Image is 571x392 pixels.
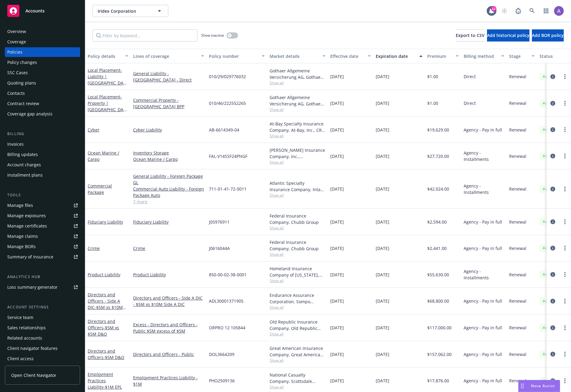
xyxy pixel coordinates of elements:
[542,101,554,106] span: Active
[7,160,41,170] div: Account charges
[5,139,80,149] a: Invoices
[270,225,325,231] span: Show all
[5,201,80,210] a: Manage files
[330,153,344,159] span: [DATE]
[376,219,389,225] span: [DATE]
[133,271,204,278] a: Product Liability
[5,313,80,322] a: Service team
[88,67,126,92] a: Local Placement
[464,219,502,225] span: Agency - Pay in full
[209,219,230,225] span: J05976911
[5,344,80,353] a: Client navigator features
[88,219,123,225] a: Fiduciary Liability
[549,297,556,305] a: circleInformation
[509,186,526,192] span: Renewal
[561,218,569,225] a: more
[561,152,569,160] a: more
[88,325,119,337] span: - $5M xs $5M D&O
[464,100,476,106] span: Direct
[5,2,80,19] a: Accounts
[7,27,26,36] div: Overview
[549,152,556,160] a: circleInformation
[270,319,325,331] div: Old Republic Insurance Company, Old Republic General Insurance Group
[7,170,43,180] div: Installment plans
[209,377,235,384] span: PHO2509136
[464,268,504,281] span: Agency - Installments
[133,245,204,251] a: Crime
[5,58,80,67] a: Policy changes
[133,70,204,83] a: General Liability - [GEOGRAPHIC_DATA] - Direct
[133,186,204,198] a: Commercial Auto Liability - Foreign Package Auto
[5,88,80,98] a: Contacts
[427,219,447,225] span: $2,594.00
[133,53,197,59] div: Lines of coverage
[427,73,438,80] span: $1.00
[509,53,528,59] div: Stage
[209,298,244,304] span: ADL30001371905
[270,160,325,165] span: Show all
[464,73,476,80] span: Direct
[561,297,569,305] a: more
[7,252,53,262] div: Summary of insurance
[207,49,267,63] button: Policy number
[376,186,389,192] span: [DATE]
[103,354,124,360] span: - $5M D&O
[5,160,80,170] a: Account charges
[209,245,230,251] span: J0616044A
[376,53,416,59] div: Expiration date
[427,377,449,384] span: $17,876.00
[270,80,325,85] span: Show all
[330,186,344,192] span: [DATE]
[88,53,122,59] div: Policy details
[376,351,389,357] span: [DATE]
[507,49,537,63] button: Stage
[209,100,246,106] span: 010/46/222552265
[509,377,526,384] span: Renewal
[270,372,325,384] div: National Casualty Company, Scottsdale Insurance Company (Nationwide), Amwins
[5,99,80,108] a: Contract review
[376,100,389,106] span: [DATE]
[5,78,80,88] a: Quoting plans
[540,5,552,17] a: Switch app
[561,377,569,384] a: more
[7,242,36,251] div: Manage BORs
[549,100,556,107] a: circleInformation
[11,372,56,378] span: Open Client Navigator
[330,53,364,59] div: Effective date
[7,37,26,47] div: Coverage
[554,6,564,16] img: photo
[7,139,24,149] div: Invoices
[427,245,447,251] span: $2,441.00
[7,282,58,292] div: Loss summary generator
[330,245,344,251] span: [DATE]
[519,380,526,392] div: Drag to move
[549,377,556,384] a: circleInformation
[133,150,204,156] a: Inventory Storage
[376,127,389,133] span: [DATE]
[209,271,247,278] span: 850-00-02-38-0001
[133,198,204,205] a: 7 more
[561,324,569,331] a: more
[133,351,204,357] a: Directors and Officers - Public
[133,173,204,186] a: General Liability - Foreign Package GL
[209,73,246,80] span: 010/29/029776032
[88,292,123,317] a: Directors and Officers - Side A DIC
[25,8,45,13] span: Accounts
[425,49,461,63] button: Premium
[427,127,449,133] span: $19,629.00
[7,313,33,322] div: Service team
[427,100,438,106] span: $1.00
[5,170,80,180] a: Installment plans
[209,53,258,59] div: Policy number
[5,37,80,47] a: Coverage
[133,156,204,162] a: Ocean Marine / Cargo
[270,133,325,138] span: Show all
[209,324,245,331] span: ORPRO 12 105844
[464,183,504,195] span: Agency - Installments
[549,185,556,193] a: circleInformation
[270,213,325,225] div: Federal Insurance Company, Chubb Group
[464,377,502,384] span: Agency - Pay in full
[330,219,344,225] span: [DATE]
[542,219,554,224] span: Active
[561,271,569,278] a: more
